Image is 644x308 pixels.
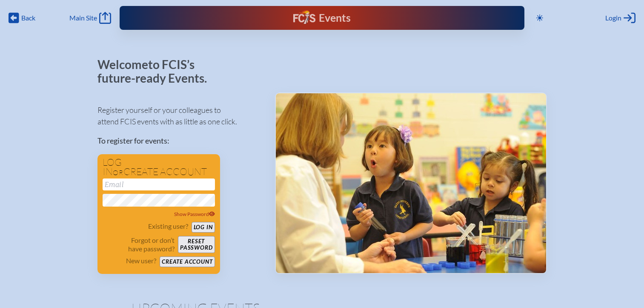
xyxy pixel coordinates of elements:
[148,222,188,230] p: Existing user?
[605,14,621,22] span: Login
[113,168,123,177] span: or
[192,222,215,233] button: Log in
[97,104,261,127] p: Register yourself or your colleagues to attend FCIS events with as little as one click.
[103,236,175,253] p: Forgot or don’t have password?
[97,135,261,147] p: To register for events:
[97,58,217,85] p: Welcome to FCIS’s future-ready Events.
[69,14,97,22] span: Main Site
[126,256,156,265] p: New user?
[103,158,215,177] h1: Log in create account
[160,256,215,267] button: Create account
[178,236,215,253] button: Resetpassword
[21,14,35,22] span: Back
[69,12,111,24] a: Main Site
[103,178,215,190] input: Email
[235,10,409,26] div: FCIS Events — Future ready
[276,93,546,273] img: Events
[174,211,215,217] span: Show Password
